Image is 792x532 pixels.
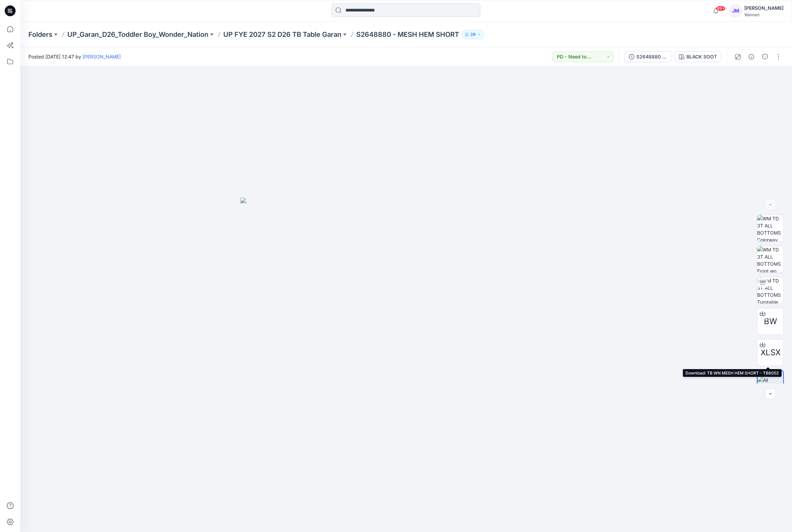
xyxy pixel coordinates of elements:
span: BW [764,315,777,328]
div: Walmart [744,12,784,17]
img: WM TD 3T ALL BOTTOMS Turntable with Avatar [757,277,784,304]
a: Folders [28,30,52,39]
p: 39 [470,31,476,38]
p: S2648880 - MESH HEM SHORT [356,30,459,39]
button: Details [746,51,757,62]
span: 99+ [716,6,726,11]
a: [PERSON_NAME] [83,54,121,59]
button: 39 [462,30,484,39]
div: [PERSON_NAME] [744,4,784,12]
div: S2648880 - MESH HEM SHORT [636,53,667,61]
div: BLACK SOOT [686,53,717,61]
img: eyJhbGciOiJIUzI1NiIsImtpZCI6IjAiLCJzbHQiOiJzZXMiLCJ0eXAiOiJKV1QifQ.eyJkYXRhIjp7InR5cGUiOiJzdG9yYW... [241,198,579,532]
img: All colorways [757,377,783,391]
button: BLACK SOOT [675,51,721,62]
span: Posted [DATE] 12:47 by [28,53,121,60]
img: WM TD 3T ALL BOTTOMS Front wo Avatar [757,246,784,272]
a: UP_Garan_D26_Toddler Boy_Wonder_Nation [67,30,208,39]
a: UP FYE 2027 S2 D26 TB Table Garan [223,30,341,39]
img: WM TD 3T ALL BOTTOMS Colorway wo Avatar [757,215,784,241]
span: XLSX [761,346,780,359]
div: JM [729,5,742,17]
button: S2648880 - MESH HEM SHORT [625,51,672,62]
